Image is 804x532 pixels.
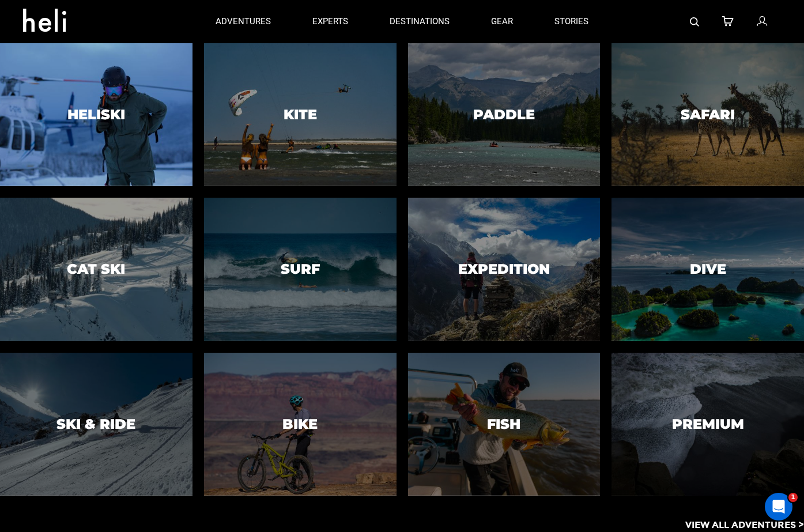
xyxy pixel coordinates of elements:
p: destinations [390,16,450,28]
h3: Premium [672,417,744,432]
h3: Surf [281,262,320,277]
h3: Expedition [458,262,550,277]
h3: Cat Ski [67,262,125,277]
h3: Paddle [473,107,535,122]
p: View All Adventures > [685,519,804,532]
h3: Safari [681,107,735,122]
span: 1 [788,493,798,502]
a: PremiumPremium image [612,353,804,496]
h3: Heliski [67,107,125,122]
h3: Fish [487,417,520,432]
img: search-bar-icon.svg [690,17,699,27]
p: experts [312,16,348,28]
h3: Ski & Ride [56,417,135,432]
h3: Bike [282,417,318,432]
h3: Dive [690,262,726,277]
iframe: Intercom live chat [765,493,792,520]
h3: Kite [284,107,317,122]
p: adventures [216,16,271,28]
